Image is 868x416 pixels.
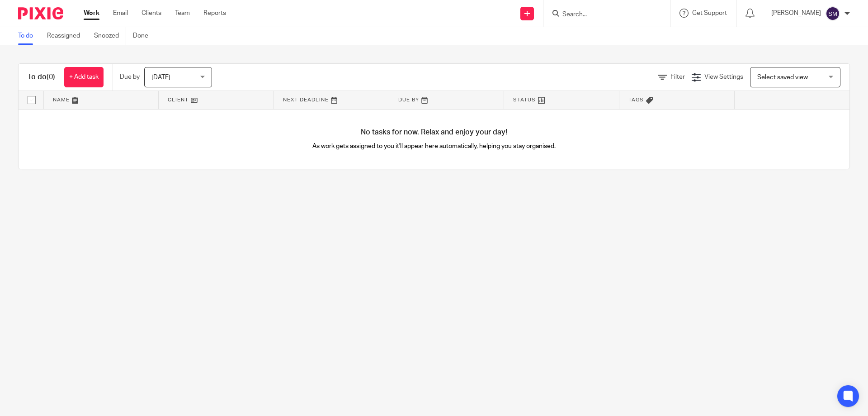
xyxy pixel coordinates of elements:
[175,9,190,18] a: Team
[203,9,226,18] a: Reports
[142,9,161,18] a: Clients
[47,27,87,45] a: Reassigned
[757,74,808,81] span: Select saved view
[704,74,743,80] span: View Settings
[47,73,55,81] span: (0)
[113,9,128,18] a: Email
[28,72,55,82] h1: To do
[120,72,140,81] p: Due by
[692,10,727,16] span: Get Support
[226,142,642,151] p: As work gets assigned to you it'll appear here automatically, helping you stay organised.
[19,128,849,137] h4: No tasks for now. Relax and enjoy your day!
[561,11,643,19] input: Search
[18,7,63,19] img: Pixie
[18,27,40,45] a: To do
[670,74,685,80] span: Filter
[133,27,155,45] a: Done
[94,27,126,45] a: Snoozed
[84,9,99,18] a: Work
[64,67,104,87] a: + Add task
[771,9,821,18] p: [PERSON_NAME]
[151,74,170,81] span: [DATE]
[628,97,644,102] span: Tags
[826,6,840,21] img: svg%3E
